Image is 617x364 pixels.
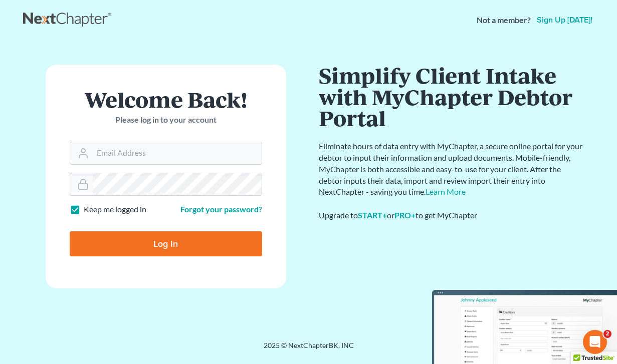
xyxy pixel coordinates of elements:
input: Log In [70,231,262,256]
div: Upgrade to or to get MyChapter [319,210,584,221]
h1: Welcome Back! [70,89,262,110]
span: 2 [603,330,611,338]
h1: Simplify Client Intake with MyChapter Debtor Portal [319,65,584,129]
a: Learn More [426,187,466,196]
label: Keep me logged in [84,204,146,215]
strong: Not a member? [477,15,531,26]
input: Email Address [93,142,262,164]
a: PRO+ [394,210,416,220]
p: Please log in to your account [70,114,262,126]
iframe: Intercom live chat [583,330,607,354]
a: START+ [358,210,387,220]
p: Eliminate hours of data entry with MyChapter, a secure online portal for your debtor to input the... [319,141,584,198]
a: Sign up [DATE]! [535,16,594,24]
div: 2025 © NextChapterBK, INC [23,340,594,358]
a: Forgot your password? [180,204,262,214]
